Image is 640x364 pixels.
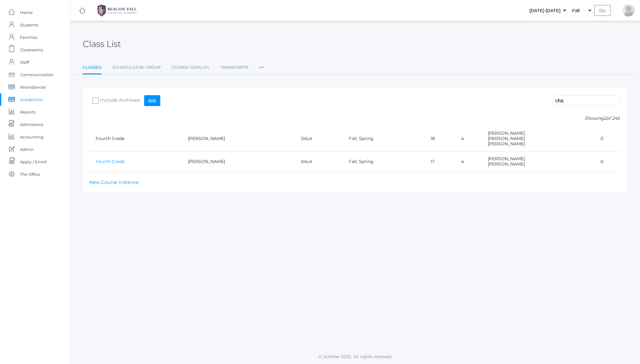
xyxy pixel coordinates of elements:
span: Include Archived [99,97,139,105]
span: Communication [20,68,54,81]
td: [PERSON_NAME] [182,126,295,152]
td: 4 [455,152,482,172]
a: 04LA [301,136,312,141]
td: Fall, Spring [343,126,424,152]
span: Reports [20,106,35,118]
a: Fourth Grade [96,136,125,141]
span: Classrooms [20,44,43,56]
td: [PERSON_NAME] [182,152,295,172]
span: Home [20,6,33,19]
a: Transcripts [220,61,248,74]
a: [PERSON_NAME] [488,130,525,136]
td: 4 [455,126,482,152]
a: New Course Instance [89,179,139,185]
a: 18 [431,136,435,141]
img: BHCALogos-05-308ed15e86a5a0abce9b8dd61676a3503ac9727e845dece92d48e8588c001991.png [94,3,140,18]
input: Go [144,95,160,106]
input: Filter by name [552,95,621,106]
a: 04LA [301,159,312,164]
a: Course Catalog [172,61,209,74]
span: 2 [604,115,606,121]
a: 17 [431,159,435,164]
input: Include Archived [92,98,99,104]
a: 0 [600,159,603,164]
p: © Scholae 2025. All rights reserved. [70,353,640,360]
a: [PERSON_NAME] [488,156,525,161]
span: The Office [20,168,40,180]
span: Students [20,19,38,31]
a: Schedules By Group [112,61,161,74]
a: Classes [83,61,101,75]
a: [PERSON_NAME] [488,141,525,147]
span: Admin [20,143,34,156]
span: Families [20,31,37,44]
td: Fall, Spring [343,152,424,172]
input: Go [594,5,610,16]
span: Attendances [20,81,46,93]
span: Academics [20,93,42,106]
span: Apply / Enroll [20,156,47,168]
span: Accounting [20,131,44,143]
h2: Class List [83,39,121,49]
a: 0 [600,136,603,141]
p: Showing of 245 [89,115,621,122]
a: Fourth Grade [96,159,125,164]
span: Admissions [20,118,43,131]
a: [PERSON_NAME] [488,161,525,167]
span: Staff [20,56,29,68]
a: [PERSON_NAME] [488,136,525,141]
div: Jason Roberts [622,4,635,16]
